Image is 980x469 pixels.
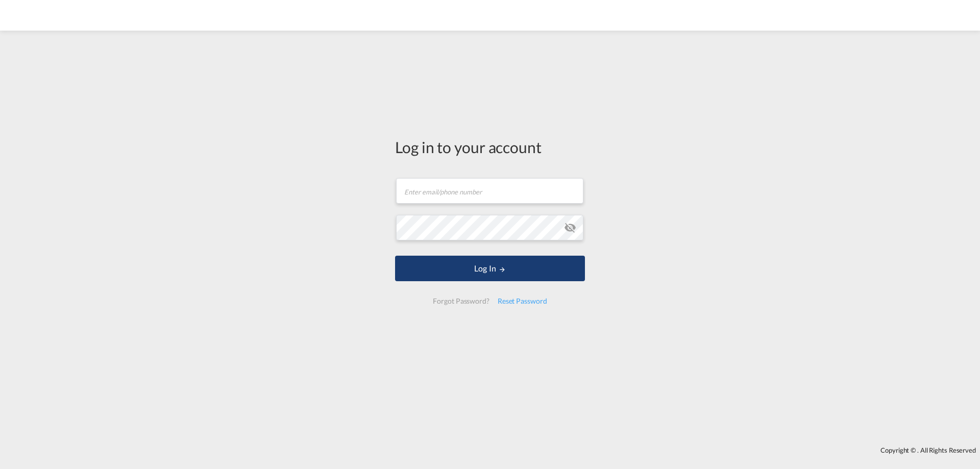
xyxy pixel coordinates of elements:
[494,292,551,310] div: Reset Password
[395,256,585,281] button: LOGIN
[564,221,576,234] md-icon: icon-eye-off
[396,178,583,204] input: Enter email/phone number
[429,292,493,310] div: Forgot Password?
[395,136,585,158] div: Log in to your account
